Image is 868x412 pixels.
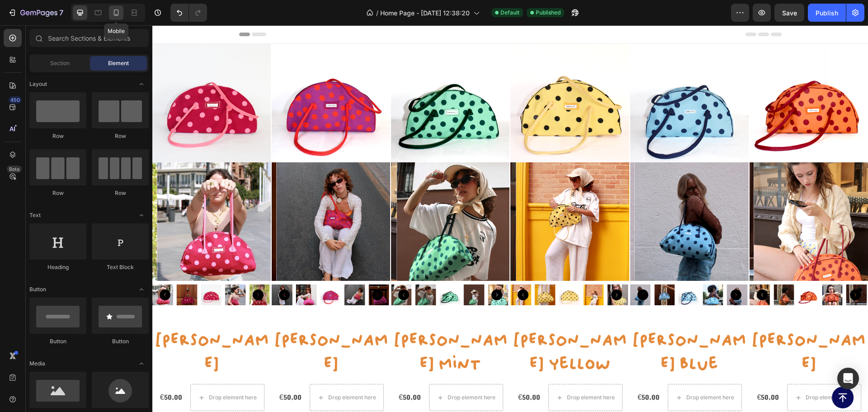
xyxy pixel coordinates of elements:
span: Default [500,9,519,17]
button: Publish [808,4,846,22]
button: Carousel Next Arrow [698,264,708,275]
span: Toggle open [134,208,149,223]
button: Carousel Next Arrow [578,264,589,275]
div: Publish [816,8,838,18]
h2: [PERSON_NAME] Blue [478,302,596,352]
a: Bobo Rust [602,137,720,256]
button: Carousel Back Arrow [365,264,376,275]
div: Open Intercom Messenger [837,368,859,389]
span: Button [29,285,46,294]
h2: [PERSON_NAME] [597,302,716,352]
iframe: Design area [152,25,868,412]
input: Search Sections & Elements [29,29,149,47]
div: Undo/Redo [170,4,207,22]
h2: [PERSON_NAME] [119,302,238,352]
span: Layout [29,80,47,88]
div: Row [29,132,86,140]
button: Carousel Back Arrow [604,264,615,275]
img: gempages_541841784339170169-25852293-bc17-49ab-8785-6c1dd42a43bb.png [478,19,596,137]
h2: [PERSON_NAME] Yellow [358,302,476,352]
div: Heading [29,263,86,271]
button: Carousel Next Arrow [459,264,470,275]
div: Row [29,189,86,197]
span: / [376,8,378,18]
span: Element [108,59,129,67]
button: 7 [4,4,67,22]
span: Toggle open [134,282,149,297]
img: gempages_541841784339170169-e2ee46ad-7990-4db9-8eaf-64f9410fc84a.png [358,19,476,137]
span: Media [29,360,45,368]
span: Toggle open [134,356,149,371]
span: Toggle open [134,77,149,91]
div: Row [92,189,149,197]
img: gempages_541841784339170169-df8826d3-2760-4361-aab7-902e13dd4490.png [239,19,357,137]
button: Carousel Back Arrow [246,264,257,275]
span: Home Page - [DATE] 12:38:20 [380,8,470,18]
button: Save [774,4,804,22]
a: Bobo Blue [482,137,601,256]
div: Button [92,337,149,346]
div: Row [92,132,149,140]
div: Button [29,337,86,346]
span: Section [50,59,70,67]
div: Beta [7,166,22,173]
h2: [PERSON_NAME] Mint [239,302,357,352]
div: 450 [9,96,22,104]
button: Carousel Back Arrow [485,264,496,275]
p: 7 [59,7,63,18]
span: Save [782,9,797,17]
a: Bobo Yellow [364,137,482,256]
a: Bobo Mint [245,137,363,256]
span: Text [29,211,41,219]
span: Published [536,9,561,17]
button: Carousel Next Arrow [220,264,231,275]
img: gempages_541841784339170169-25c60bc5-387a-400e-8cbd-b1b0ced09c9c.png [597,19,716,137]
div: Text Block [92,263,149,271]
button: Carousel Next Arrow [339,264,350,275]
